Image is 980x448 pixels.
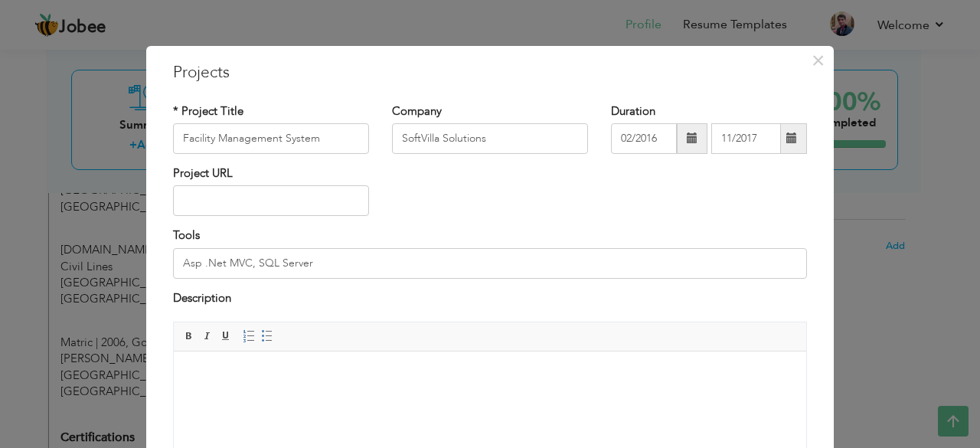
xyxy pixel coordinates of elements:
input: From [611,123,677,154]
span: × [812,47,825,74]
button: Close [805,48,830,73]
label: Description [173,290,231,306]
label: Tools [173,227,200,244]
a: Insert/Remove Bulleted List [259,328,276,345]
label: Company [392,103,442,119]
label: Project URL [173,165,233,181]
label: * Project Title [173,103,243,119]
label: Duration [611,103,655,119]
a: Italic [199,328,216,345]
input: Present [711,123,781,154]
h3: Projects [173,61,807,84]
a: Insert/Remove Numbered List [240,328,257,345]
a: Bold [181,328,198,345]
a: Underline [217,328,234,345]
